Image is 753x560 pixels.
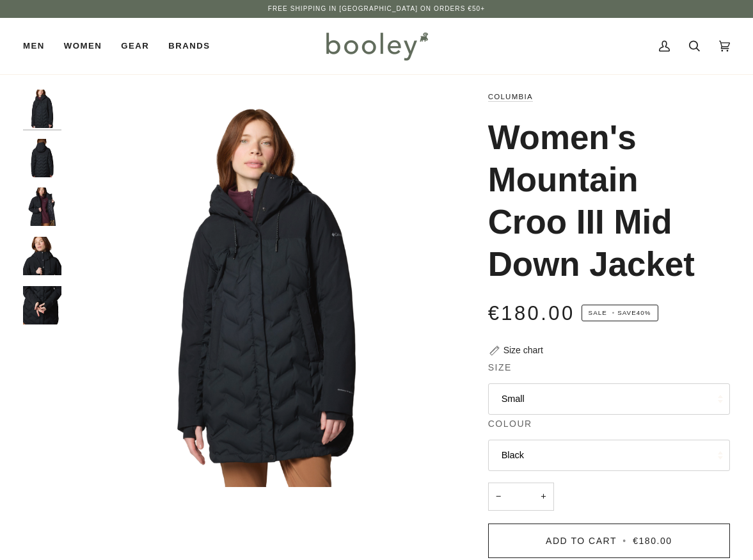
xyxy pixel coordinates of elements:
img: Columbia Women's Mountain Croo III Mid Down Jacket Black - Booley Galway [23,188,61,226]
button: Black [488,440,730,471]
span: Women [64,40,102,52]
div: Size chart [503,344,543,357]
input: Quantity [488,483,554,511]
img: Booley [321,28,432,65]
a: Gear [111,18,159,74]
span: Sale [589,309,607,316]
button: Small [488,383,730,415]
a: Columbia [488,93,533,100]
span: €180.00 [488,302,575,324]
span: Colour [488,417,532,431]
img: Columbia Women&#39;s Mountain Croo III Mid Down Jacket Black - Booley Galway [68,90,465,487]
img: Columbia Women's Mountain Croo III Mid Down Jacket Black - Booley Galway [23,139,61,177]
span: Gear [121,40,149,52]
span: Save [582,305,658,321]
h1: Women's Mountain Croo III Mid Down Jacket [488,116,720,286]
a: Men [23,18,54,74]
button: + [533,483,553,511]
span: Brands [168,40,210,52]
a: Brands [159,18,219,74]
em: • [610,309,618,316]
button: − [488,483,509,511]
img: Columbia Women's Mountain Croo III Mid Down Jacket Black - Booley Galway [23,90,61,128]
span: Men [23,40,45,52]
span: • [620,536,629,546]
img: Columbia Women's Mountain Croo III Mid Down Jacket Black - Booley Galway [23,237,61,275]
button: Add to Cart • €180.00 [488,524,730,558]
span: Add to Cart [546,536,617,546]
img: Columbia Women's Mountain Croo III Mid Down Jacket Black - Booley Galway [23,286,61,324]
a: Women [54,18,111,74]
div: Columbia Women's Mountain Croo III Mid Down Jacket Black - Booley Galway [68,90,465,487]
span: 40% [637,309,651,316]
span: Size [488,361,512,374]
p: Free Shipping in [GEOGRAPHIC_DATA] on Orders €50+ [268,4,485,14]
span: €180.00 [633,536,672,546]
